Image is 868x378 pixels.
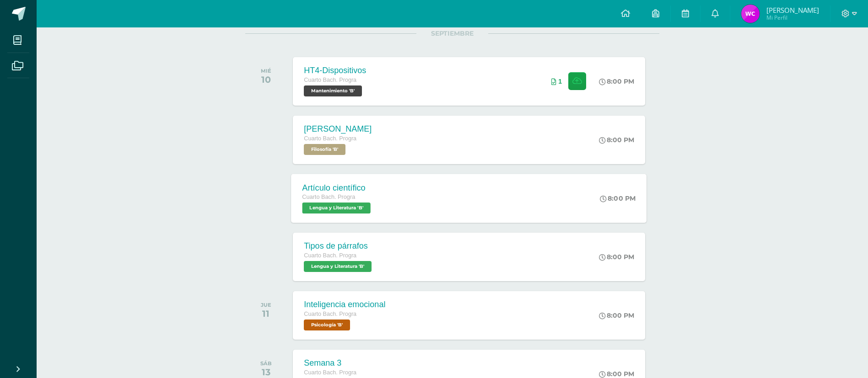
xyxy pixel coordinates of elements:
[304,144,345,155] span: Filosofía 'B'
[600,194,636,202] div: 8:00 PM
[551,78,562,85] div: Archivos entregados
[304,319,350,330] span: Psicología 'B'
[304,261,372,272] span: Lengua y Literatura 'B'
[599,370,634,378] div: 8:00 PM
[766,14,819,21] span: Mi Perfil
[304,252,356,259] span: Cuarto Bach. Progra
[260,360,272,367] div: SÁB
[261,74,271,85] div: 10
[304,358,368,368] div: Semana 3
[599,311,634,319] div: 8:00 PM
[304,85,362,96] span: Mantenimiento 'B'
[261,302,271,308] div: JUE
[261,68,271,74] div: MIÉ
[304,124,372,134] div: [PERSON_NAME]
[304,77,356,83] span: Cuarto Bach. Progra
[766,5,819,15] span: [PERSON_NAME]
[416,29,488,37] span: SEPTIEMBRE
[599,136,634,144] div: 8:00 PM
[304,300,385,309] div: Inteligencia emocional
[302,202,371,213] span: Lengua y Literatura 'B'
[260,367,272,378] div: 13
[304,241,374,251] div: Tipos de párrafos
[302,183,373,192] div: Artículo científico
[599,253,634,261] div: 8:00 PM
[302,194,356,200] span: Cuarto Bach. Progra
[558,78,562,85] span: 1
[304,135,356,142] span: Cuarto Bach. Progra
[304,311,356,317] span: Cuarto Bach. Progra
[741,5,760,23] img: 885d074ffe13cc35d0d496a46f92db62.png
[599,77,634,85] div: 8:00 PM
[304,66,366,75] div: HT4-Dispositivos
[261,308,271,319] div: 11
[304,369,356,376] span: Cuarto Bach. Progra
